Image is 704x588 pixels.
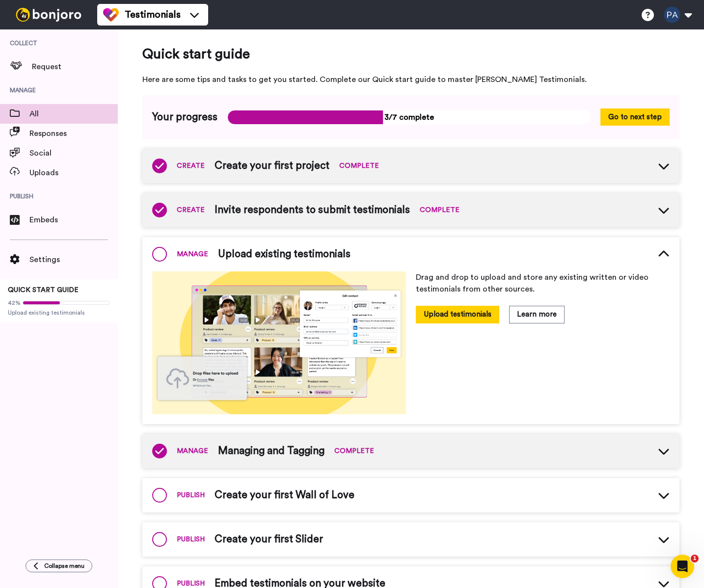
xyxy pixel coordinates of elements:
button: Learn more [509,306,565,323]
span: Managing and Tagging [218,444,325,458]
span: 3/7 complete [227,110,591,125]
span: QUICK START GUIDE [8,287,79,294]
span: COMPLETE [339,161,379,171]
span: MANAGE [177,249,208,259]
img: tm-color.svg [103,7,119,23]
img: bj-logo-header-white.svg [12,8,85,22]
span: Here are some tips and tasks to get you started. Complete our Quick start guide to master [PERSON... [142,74,679,85]
span: Invite respondents to submit testimonials [215,203,410,217]
span: Collapse menu [44,562,84,570]
span: Settings [29,254,118,266]
span: COMPLETE [420,205,460,215]
span: Upload existing testimonials [8,309,110,317]
span: COMPLETE [334,446,374,456]
span: Request [32,61,118,73]
button: Go to next step [600,108,670,126]
iframe: Intercom live chat [671,555,694,578]
span: Upload existing testimonials [218,247,351,262]
span: Your progress [152,110,217,125]
span: Uploads [29,167,118,179]
span: CREATE [177,161,205,171]
span: Testimonials [125,8,181,22]
p: Drag and drop to upload and store any existing written or video testimonials from other sources. [416,271,670,295]
span: Create your first Wall of Love [215,488,354,503]
span: 1 [691,555,699,562]
span: Create your first project [215,159,329,173]
img: 4a9e73a18bff383a38bab373c66e12b8.png [152,271,406,414]
span: All [29,108,118,120]
span: Responses [29,128,118,139]
button: Collapse menu [26,560,92,572]
span: Quick start guide [142,44,679,64]
span: 42% [8,299,21,307]
button: Upload testimonials [416,306,499,323]
span: PUBLISH [177,490,205,500]
span: MANAGE [177,446,208,456]
span: Embeds [29,214,118,226]
span: PUBLISH [177,535,205,544]
span: CREATE [177,205,205,215]
span: Social [29,147,118,159]
span: Create your first Slider [215,532,323,547]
